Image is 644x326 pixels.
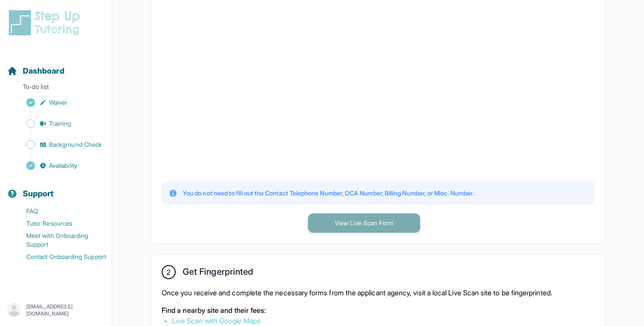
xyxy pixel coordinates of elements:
[7,230,112,251] a: Meet with Onboarding Support
[183,189,474,198] p: You do not need to fill out the Contact Telephone Number, OCA Number, Billing Number, or Misc. Nu...
[7,205,112,217] a: FAQ
[23,65,64,77] span: Dashboard
[49,161,77,170] span: Availability
[7,65,64,77] a: Dashboard
[49,98,67,107] span: Waiver
[308,218,420,227] a: View Live Scan Form
[7,159,112,172] a: Availability
[162,305,594,315] p: Find a nearby site and their fees:
[162,287,594,298] p: Once you receive and complete the necessary forms from the applicant agency, visit a local Live S...
[7,96,112,109] a: Waiver
[183,266,253,280] h2: Get Fingerprinted
[7,217,112,230] a: Tutor Resources
[7,251,112,263] a: Contact Onboarding Support
[7,138,112,151] a: Background Check
[172,316,261,325] a: Live Scan with Google Maps
[23,188,54,200] span: Support
[4,174,108,203] button: Support
[49,140,102,149] span: Background Check
[7,302,105,318] button: [EMAIL_ADDRESS][DOMAIN_NAME]
[166,267,170,277] span: 2
[26,303,105,317] p: [EMAIL_ADDRESS][DOMAIN_NAME]
[4,82,108,95] p: To-do list
[49,119,71,128] span: Training
[4,51,108,81] button: Dashboard
[7,117,112,130] a: Training
[308,213,420,233] button: View Live Scan Form
[7,9,85,37] img: logo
